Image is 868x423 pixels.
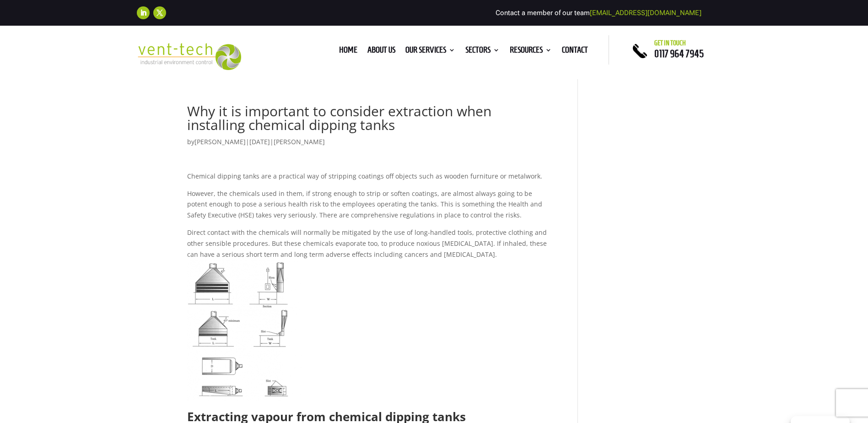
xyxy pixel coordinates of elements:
[249,137,270,146] span: [DATE]
[654,39,686,47] span: Get in touch
[194,137,246,146] a: [PERSON_NAME]
[654,48,704,59] a: 0117 964 7945
[187,188,551,227] p: However, the chemicals used in them, if strong enough to strip or soften coatings, are almost alw...
[187,136,551,154] p: by | |
[187,104,551,136] h1: Why it is important to consider extraction when installing chemical dipping tanks
[367,47,395,57] a: About us
[187,171,551,188] p: Chemical dipping tanks are a practical way of stripping coatings off objects such as wooden furni...
[187,227,551,411] p: Direct contact with the chemicals will normally be mitigated by the use of long-handled tools, pr...
[339,47,357,57] a: Home
[274,137,325,146] a: [PERSON_NAME]
[496,9,701,17] span: Contact a member of our team
[137,6,150,19] a: Follow on LinkedIn
[405,47,455,57] a: Our Services
[137,43,242,70] img: 2023-09-27T08_35_16.549ZVENT-TECH---Clear-background
[590,9,701,17] a: [EMAIL_ADDRESS][DOMAIN_NAME]
[465,47,500,57] a: Sectors
[562,47,588,57] a: Contact
[153,6,166,19] a: Follow on X
[510,47,552,57] a: Resources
